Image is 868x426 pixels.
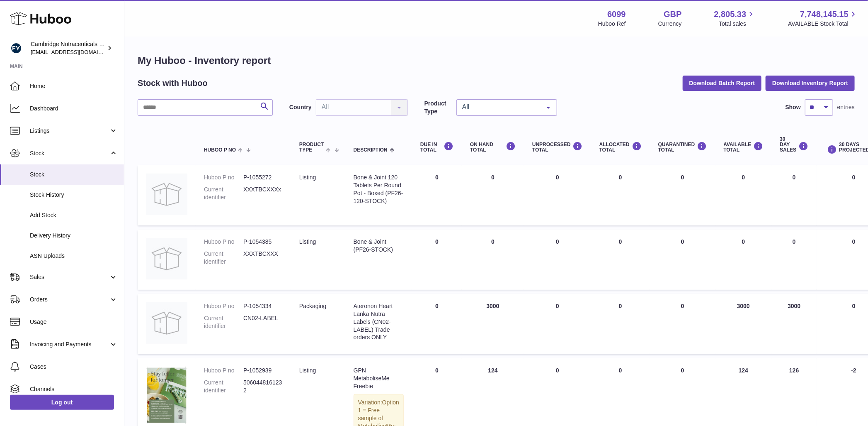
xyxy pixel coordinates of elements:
dd: P-1055272 [243,174,283,181]
strong: 6099 [607,9,626,20]
a: 7,748,145.15 AVAILABLE Stock Total [788,9,858,28]
td: 0 [412,294,462,354]
strong: GBP [664,9,681,20]
span: Delivery History [30,232,118,240]
span: 0 [681,367,684,374]
span: Listings [30,127,109,135]
label: Show [786,103,801,111]
span: Invoicing and Payments [30,340,109,348]
dd: P-1054334 [243,302,283,310]
span: 0 [681,303,684,309]
div: QUARANTINED Total [658,142,707,153]
span: packaging [299,303,326,309]
button: Download Inventory Report [766,76,855,91]
td: 0 [715,230,772,290]
td: 0 [462,230,524,290]
h2: Stock with Huboo [138,78,208,89]
div: ALLOCATED Total [599,142,642,153]
dt: Huboo P no [204,174,243,181]
div: 30 DAY SALES [780,137,808,153]
div: AVAILABLE Total [724,142,764,153]
span: Usage [30,318,118,326]
div: Currency [658,20,682,28]
span: Orders [30,296,109,304]
span: Home [30,82,118,90]
a: 2,805.33 Total sales [714,9,756,28]
dt: Current identifier [204,250,243,266]
dt: Huboo P no [204,238,243,246]
dd: CN02-LABEL [243,314,283,330]
span: All [460,103,540,111]
td: 0 [412,230,462,290]
span: [EMAIL_ADDRESS][DOMAIN_NAME] [31,49,122,55]
span: 0 [681,238,684,245]
img: product image [146,302,187,344]
div: Bone & Joint (PF26-STOCK) [354,238,404,254]
td: 0 [462,165,524,225]
dd: 5060448161232 [243,379,283,394]
label: Country [289,103,312,111]
span: Description [354,147,388,153]
span: Total sales [719,20,756,28]
dd: P-1054385 [243,238,283,246]
span: 2,805.33 [714,9,747,20]
dt: Current identifier [204,314,243,330]
td: 0 [591,294,650,354]
td: 3000 [715,294,772,354]
span: Stock History [30,191,118,199]
td: 0 [412,165,462,225]
div: Bone & Joint 120 Tablets Per Round Pot - Boxed (PF26-120-STOCK) [354,174,404,205]
div: GPN MetaboliseMe Freebie [354,367,404,390]
dt: Current identifier [204,379,243,394]
div: Cambridge Nutraceuticals Ltd [31,40,105,56]
dt: Huboo P no [204,302,243,310]
td: 0 [591,165,650,225]
h1: My Huboo - Inventory report [138,54,855,67]
span: listing [299,367,316,374]
span: entries [837,103,855,111]
span: Add Stock [30,211,118,219]
td: 0 [715,165,772,225]
img: product image [146,367,187,424]
td: 0 [524,165,591,225]
span: Dashboard [30,105,118,113]
div: UNPROCESSED Total [532,142,583,153]
span: listing [299,174,316,181]
label: Product Type [424,100,452,115]
div: ON HAND Total [470,142,516,153]
dt: Huboo P no [204,367,243,375]
td: 0 [524,294,591,354]
span: Huboo P no [204,147,236,153]
img: huboo@camnutra.com [10,42,22,54]
span: ASN Uploads [30,252,118,260]
dd: P-1052939 [243,367,283,375]
span: AVAILABLE Stock Total [788,20,858,28]
td: 0 [524,230,591,290]
button: Download Batch Report [683,76,762,91]
td: 3000 [771,294,817,354]
span: listing [299,238,316,245]
span: Cases [30,363,118,371]
img: product image [146,238,187,279]
img: product image [146,174,187,215]
div: DUE IN TOTAL [420,142,453,153]
span: Product Type [299,142,324,153]
span: Stock [30,171,118,179]
span: Sales [30,273,109,281]
td: 0 [591,230,650,290]
span: 7,748,145.15 [800,9,849,20]
dd: XXXTBCXXX [243,250,283,266]
td: 0 [771,165,817,225]
span: Stock [30,149,109,157]
dt: Current identifier [204,186,243,201]
span: Channels [30,385,118,393]
dd: XXXTBCXXXx [243,186,283,201]
div: Huboo Ref [598,20,626,28]
span: 0 [681,174,684,181]
a: Log out [10,395,114,410]
td: 0 [771,230,817,290]
div: Ateronon Heart Lanka Nutra Labels (CN02-LABEL) Trade orders ONLY [354,302,404,341]
td: 3000 [462,294,524,354]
